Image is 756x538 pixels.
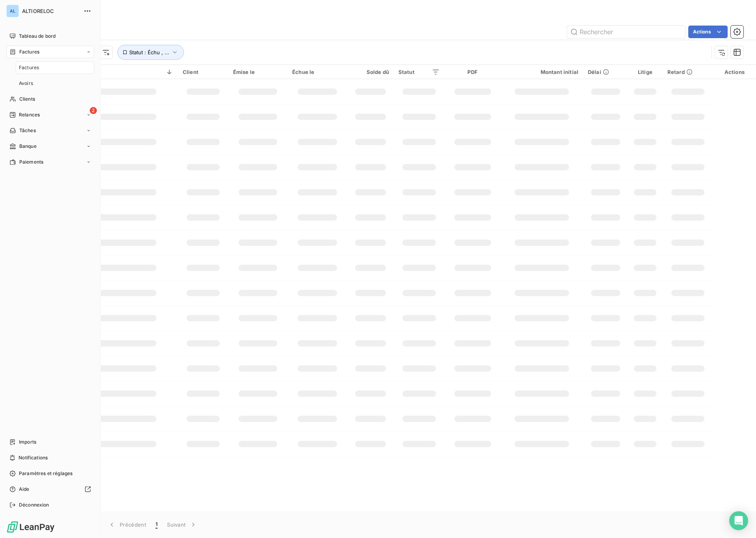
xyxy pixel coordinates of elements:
span: Tâches [19,127,36,134]
span: Déconnexion [19,501,49,509]
span: Paramètres et réglages [19,470,72,477]
div: Délai [588,69,623,75]
div: Échue le [292,69,343,75]
button: Actions [688,26,728,38]
span: Imports [19,439,36,446]
img: Logo LeanPay [6,521,55,533]
input: Rechercher [567,26,685,38]
span: Factures [19,64,39,71]
span: ALTIORELOC [22,8,79,14]
div: Open Intercom Messenger [729,511,748,530]
span: 2 [90,107,97,114]
span: Tableau de bord [19,33,56,40]
div: Solde dû [352,69,389,75]
div: Émise le [233,69,283,75]
div: Statut [398,69,440,75]
span: 1 [156,521,157,529]
span: Notifications [19,454,48,461]
div: Retard [667,69,708,75]
button: Précédent [103,516,151,533]
button: 1 [151,516,162,533]
button: Suivant [162,516,202,533]
span: Statut : Échu , ... [129,49,169,55]
div: Client [183,69,224,75]
div: AL [6,5,19,17]
span: Aide [19,486,30,493]
span: Paiements [19,158,43,166]
button: Statut : Échu , ... [117,45,184,60]
div: Montant initial [505,69,578,75]
a: Aide [6,483,94,496]
span: Clients [19,96,35,103]
div: Actions [718,69,751,75]
span: Banque [19,143,37,150]
span: Factures [19,48,39,55]
div: PDF [449,69,496,75]
span: Relances [19,111,40,118]
span: Avoirs [19,80,33,87]
div: Litige [632,69,658,75]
